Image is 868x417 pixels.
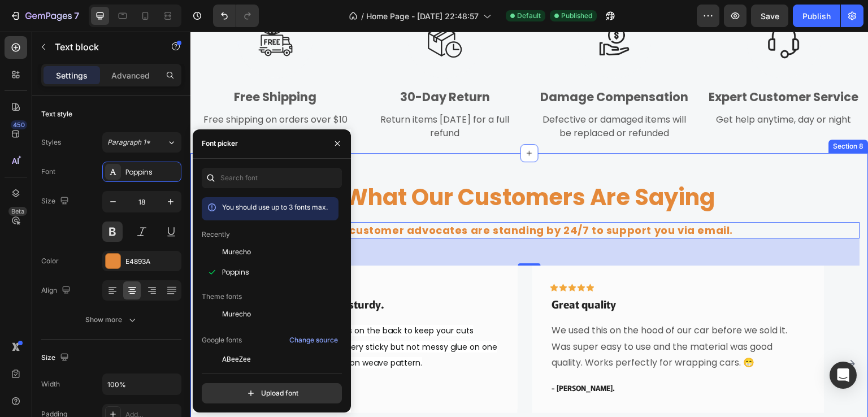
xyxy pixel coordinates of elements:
span: Published [561,11,592,21]
p: 30-Day Return [179,57,329,75]
div: Poppins [125,167,179,177]
div: Size [41,350,71,366]
p: Free Shipping [10,57,160,75]
p: Free shipping on orders over $10 [10,81,160,95]
p: What Our Customers Are Saying [10,151,669,180]
span: / [361,10,364,22]
span: You should use up to 3 fonts max. [222,203,328,211]
div: 450 [11,120,27,129]
iframe: Design area [190,32,868,417]
div: E4893A [125,257,179,267]
p: - [PERSON_NAME]. [361,351,614,362]
span: Default [517,11,541,21]
span: Murecho [222,309,251,319]
p: Settings [56,69,88,81]
div: Font picker [202,138,238,149]
p: Our customer advocates are standing by 24/7 to support you via email. [10,192,669,206]
div: Beta [8,207,27,216]
p: Advanced [111,69,150,81]
p: Damage Compensation [349,57,499,75]
p: Theme fonts [202,292,242,302]
p: Recently [202,229,230,240]
span: Easy to cut with guide lines on the back to keep your cuts straight. High quality with very stick... [55,293,307,337]
div: Text style [41,109,72,119]
span: Home Page - [DATE] 22:48:57 [366,10,479,22]
p: Heavy material, very sturdy. [55,266,308,280]
div: Change source [289,335,338,345]
div: Open Intercom Messenger [830,362,857,389]
div: Show more [85,314,138,325]
button: Carousel Next Arrow [650,323,668,341]
span: KWest [58,351,80,362]
button: Save [751,5,788,27]
div: Upload font [245,388,298,399]
div: Undo/Redo [213,5,259,27]
button: Publish [793,5,840,27]
p: We used this on the hood of our car before we sold it. Was super easy to use and the material was... [361,291,614,340]
p: - . [55,351,308,362]
div: Width [41,379,60,389]
div: Align [41,283,73,298]
div: Styles [41,137,61,147]
p: Return items [DATE] for a full refund [179,81,329,108]
p: 7 [74,9,79,23]
button: Change source [289,333,338,347]
button: Paragraph 1* [102,132,181,153]
span: Paragraph 1* [107,137,150,147]
p: Google fonts [202,335,242,345]
p: Get help anytime, day or night [518,81,669,95]
span: ABeeZee [222,354,251,364]
div: Color [41,256,59,266]
input: Auto [103,374,181,394]
span: Save [761,11,779,21]
div: Publish [802,10,831,22]
button: Upload font [202,383,342,403]
p: Great quality [361,266,614,280]
input: Search font [202,168,342,188]
div: Font [41,167,55,177]
p: Text block [55,40,151,54]
span: Poppins [222,267,249,277]
button: 7 [5,5,84,27]
p: Expert Customer Service [518,57,669,75]
span: Murecho [222,247,251,257]
div: Text block [23,175,60,185]
div: Size [41,194,71,209]
button: Show more [41,310,181,330]
p: Defective or damaged items will be replaced or refunded [349,81,499,108]
div: Section 8 [641,110,676,120]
